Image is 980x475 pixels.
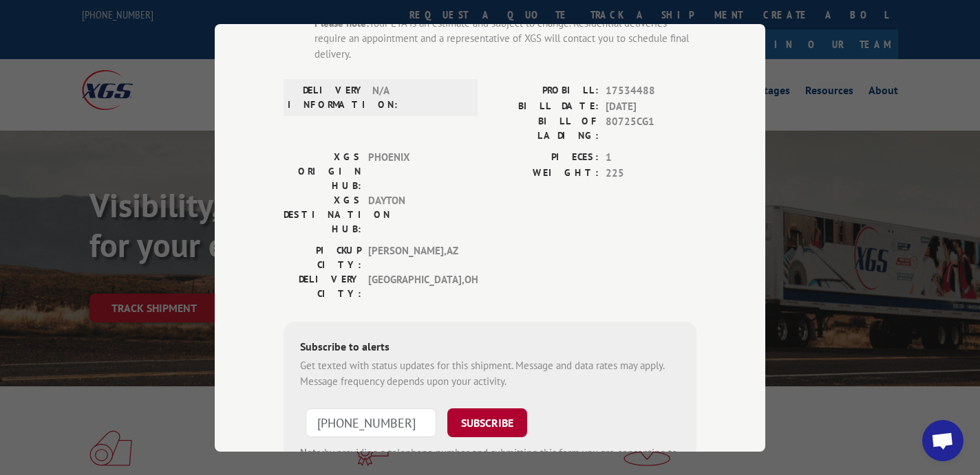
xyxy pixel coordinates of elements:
span: [PERSON_NAME] , AZ [368,243,461,272]
span: 225 [606,165,696,181]
span: [GEOGRAPHIC_DATA] , OH [368,272,461,301]
span: 1 [606,150,696,166]
span: [DATE] [606,98,696,114]
a: Open chat [922,420,963,461]
input: Phone Number [306,408,436,437]
label: PROBILL: [490,83,599,99]
div: Get texted with status updates for this shipment. Message and data rates may apply. Message frequ... [300,358,680,389]
label: BILL DATE: [490,98,599,114]
strong: Note: [300,446,324,459]
label: BILL OF LADING: [490,114,599,143]
label: XGS ORIGIN HUB: [284,150,361,193]
label: PICKUP CITY: [284,243,361,272]
label: PIECES: [490,150,599,166]
label: DELIVERY CITY: [284,272,361,301]
label: WEIGHT: [490,165,599,181]
strong: Please note: [315,16,369,29]
span: DAYTON [368,193,461,236]
div: Your ETA is an estimate and subject to change. Residential deliveries require an appointment and ... [315,15,696,62]
label: DELIVERY INFORMATION: [288,83,365,112]
span: N/A [372,83,465,112]
div: Subscribe to alerts [300,338,680,358]
label: XGS DESTINATION HUB: [284,193,361,236]
span: 17534488 [606,83,696,99]
span: PHOENIX [368,150,461,193]
button: SUBSCRIBE [447,408,527,437]
span: 80725CG1 [606,114,696,143]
